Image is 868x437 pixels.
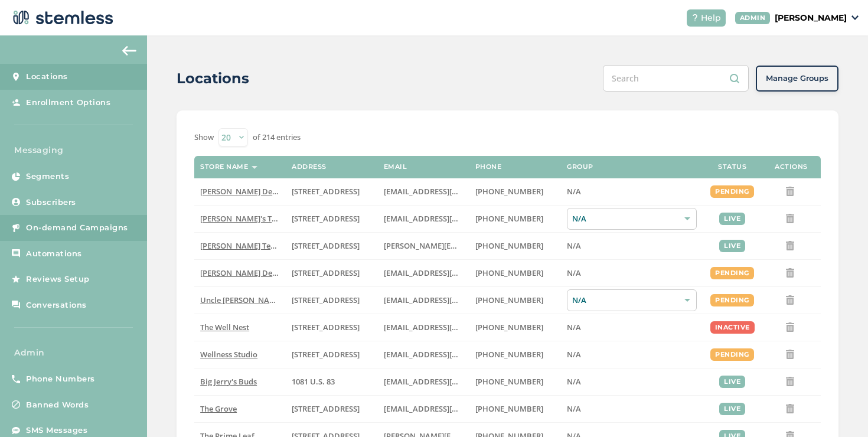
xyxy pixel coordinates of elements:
[851,15,859,20] img: icon_down-arrow-small-66adaf34.svg
[475,377,555,387] label: (580) 539-1118
[292,322,371,332] label: 1005 4th Avenue
[475,163,502,171] label: Phone
[710,267,754,279] div: pending
[475,213,543,224] span: [PHONE_NUMBER]
[26,222,128,234] span: On-demand Campaigns
[384,322,464,332] label: vmrobins@gmail.com
[384,349,513,360] span: [EMAIL_ADDRESS][DOMAIN_NAME]
[766,73,828,84] span: Manage Groups
[26,273,90,285] span: Reviews Setup
[384,350,464,360] label: vmrobins@gmail.com
[384,213,513,224] span: [EMAIL_ADDRESS][DOMAIN_NAME]
[384,163,407,171] label: Email
[475,376,543,387] span: [PHONE_NUMBER]
[292,241,371,251] label: 5241 Center Boulevard
[292,295,360,305] span: [STREET_ADDRESS]
[475,322,555,332] label: (269) 929-8463
[292,268,371,278] label: 17523 Ventura Boulevard
[292,213,360,224] span: [STREET_ADDRESS]
[26,248,82,260] span: Automations
[384,187,464,197] label: arman91488@gmail.com
[735,12,771,24] div: ADMIN
[567,404,697,414] label: N/A
[26,299,87,311] span: Conversations
[292,186,360,197] span: [STREET_ADDRESS]
[567,208,697,230] div: N/A
[252,166,257,169] img: icon-sort-1e1d7615.svg
[384,268,464,278] label: arman91488@gmail.com
[200,295,280,305] label: Uncle Herb’s King Circle
[475,403,543,414] span: [PHONE_NUMBER]
[292,214,371,224] label: 123 East Main Street
[292,268,360,278] span: [STREET_ADDRESS]
[475,268,555,278] label: (818) 561-0790
[475,187,555,197] label: (818) 561-0790
[200,403,237,414] span: The Grove
[292,376,335,387] span: 1081 U.S. 83
[809,380,868,437] iframe: Chat Widget
[194,132,214,144] label: Show
[756,66,838,92] button: Manage Groups
[292,163,327,171] label: Address
[292,377,371,387] label: 1081 U.S. 83
[775,12,847,24] p: [PERSON_NAME]
[475,241,555,251] label: (503) 332-4545
[719,240,745,252] div: live
[200,241,280,251] label: Swapnil Test store
[200,404,280,414] label: The Grove
[292,187,371,197] label: 17523 Ventura Boulevard
[475,214,555,224] label: (503) 804-9208
[26,373,95,385] span: Phone Numbers
[567,322,697,332] label: N/A
[603,65,749,92] input: Search
[292,295,371,305] label: 209 King Circle
[26,425,87,436] span: SMS Messages
[567,163,593,171] label: Group
[710,348,754,361] div: pending
[567,289,697,311] div: N/A
[384,377,464,387] label: info@bigjerrysbuds.com
[200,322,249,332] span: The Well Nest
[475,240,543,251] span: [PHONE_NUMBER]
[200,214,280,224] label: Brian's Test Store
[9,6,113,30] img: logo-dark-0685b13c.svg
[26,71,68,83] span: Locations
[384,214,464,224] label: brianashen@gmail.com
[292,403,360,414] span: [STREET_ADDRESS]
[200,268,280,278] label: Hazel Delivery 4
[384,322,513,332] span: [EMAIL_ADDRESS][DOMAIN_NAME]
[475,186,543,197] span: [PHONE_NUMBER]
[200,187,280,197] label: Hazel Delivery
[384,186,513,197] span: [EMAIL_ADDRESS][DOMAIN_NAME]
[384,295,464,305] label: christian@uncleherbsak.com
[710,321,755,334] div: inactive
[475,295,555,305] label: (907) 330-7833
[26,97,110,109] span: Enrollment Options
[718,163,746,171] label: Status
[200,240,298,251] span: [PERSON_NAME] Test store
[475,350,555,360] label: (269) 929-8463
[253,132,301,144] label: of 214 entries
[200,376,257,387] span: Big Jerry's Buds
[475,295,543,305] span: [PHONE_NUMBER]
[292,240,360,251] span: [STREET_ADDRESS]
[691,14,699,21] img: icon-help-white-03924b79.svg
[475,404,555,414] label: (619) 600-1269
[567,377,697,387] label: N/A
[200,213,304,224] span: [PERSON_NAME]'s Test Store
[200,295,328,305] span: Uncle [PERSON_NAME]’s King Circle
[567,241,697,251] label: N/A
[710,294,754,306] div: pending
[200,268,299,278] span: [PERSON_NAME] Delivery 4
[567,350,697,360] label: N/A
[475,322,543,332] span: [PHONE_NUMBER]
[701,12,721,24] span: Help
[567,187,697,197] label: N/A
[384,376,513,387] span: [EMAIL_ADDRESS][DOMAIN_NAME]
[177,68,249,89] h2: Locations
[292,349,360,360] span: [STREET_ADDRESS]
[200,377,280,387] label: Big Jerry's Buds
[475,349,543,360] span: [PHONE_NUMBER]
[384,241,464,251] label: swapnil@stemless.co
